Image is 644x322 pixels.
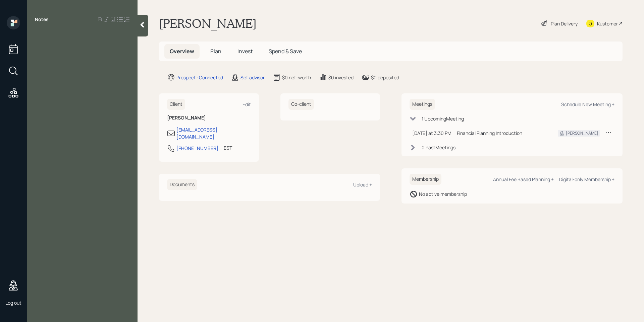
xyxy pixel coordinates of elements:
div: No active membership [419,190,467,197]
div: Financial Planning Introduction [457,130,547,137]
div: $0 deposited [371,74,399,81]
div: [PHONE_NUMBER] [176,145,218,152]
div: Kustomer [597,20,618,27]
label: Notes [35,16,49,23]
div: 1 Upcoming Meeting [422,115,464,122]
span: Invest [237,48,253,55]
div: Upload + [353,181,372,188]
div: [EMAIL_ADDRESS][DOMAIN_NAME] [176,126,251,140]
div: Set advisor [240,74,265,81]
h6: Meetings [410,99,435,110]
h6: Co-client [288,99,314,110]
span: Plan [210,48,221,55]
h1: [PERSON_NAME] [159,16,257,31]
div: EST [224,144,232,151]
div: Digital-only Membership + [559,176,614,182]
h6: Membership [410,174,441,185]
div: [DATE] at 3:30 PM [412,130,451,137]
div: Prospect · Connected [176,74,223,81]
div: $0 invested [328,74,354,81]
div: Plan Delivery [551,20,578,27]
div: Edit [243,101,251,107]
h6: [PERSON_NAME] [167,115,251,121]
div: Annual Fee Based Planning + [493,176,554,182]
h6: Documents [167,179,197,190]
h6: Client [167,99,185,110]
span: Spend & Save [269,48,302,55]
span: Overview [170,48,194,55]
div: 0 Past Meeting s [422,144,455,151]
div: [PERSON_NAME] [566,130,598,136]
div: Log out [5,300,21,306]
div: $0 net-worth [282,74,311,81]
div: Schedule New Meeting + [561,101,614,107]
